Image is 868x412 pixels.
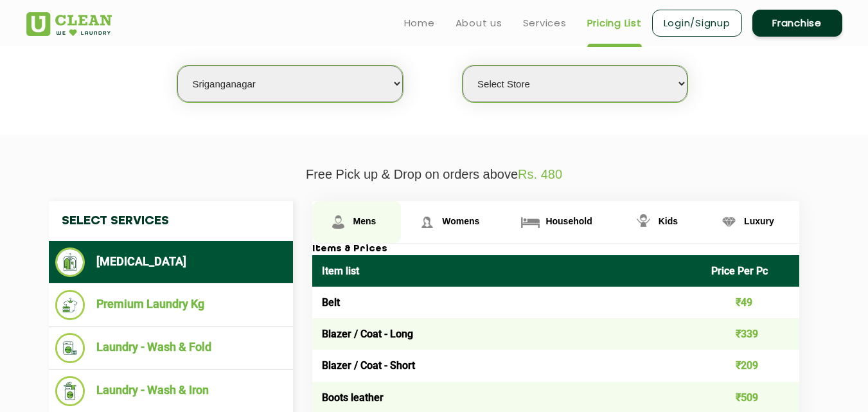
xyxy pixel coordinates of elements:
a: About us [456,15,502,31]
td: ₹339 [702,318,799,350]
a: Pricing List [587,15,642,31]
th: Item list [312,255,702,287]
span: Womens [442,216,479,226]
td: ₹209 [702,350,799,381]
img: Laundry - Wash & Fold [55,333,85,363]
li: [MEDICAL_DATA] [55,247,287,277]
img: Mens [327,211,350,233]
img: Household [519,211,542,233]
a: Home [404,15,435,31]
p: Free Pick up & Drop on orders above [26,167,842,182]
span: Kids [659,216,678,226]
td: Blazer / Coat - Long [312,318,702,350]
td: ₹49 [702,287,799,318]
span: Household [545,216,592,226]
li: Premium Laundry Kg [55,290,287,320]
img: Womens [416,211,438,233]
img: Premium Laundry Kg [55,290,85,320]
li: Laundry - Wash & Iron [55,376,287,406]
span: Luxury [744,216,774,226]
img: Kids [632,211,655,233]
img: UClean Laundry and Dry Cleaning [26,12,112,36]
li: Laundry - Wash & Fold [55,333,287,363]
img: Luxury [718,211,740,233]
span: Mens [353,216,376,226]
a: Login/Signup [652,10,742,37]
a: Services [523,15,567,31]
h4: Select Services [49,201,293,241]
a: Franchise [752,10,842,37]
th: Price Per Pc [702,255,799,287]
td: Blazer / Coat - Short [312,350,702,381]
img: Dry Cleaning [55,247,85,277]
span: Rs. 480 [518,167,562,181]
img: Laundry - Wash & Iron [55,376,85,406]
td: Belt [312,287,702,318]
h3: Items & Prices [312,244,799,255]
